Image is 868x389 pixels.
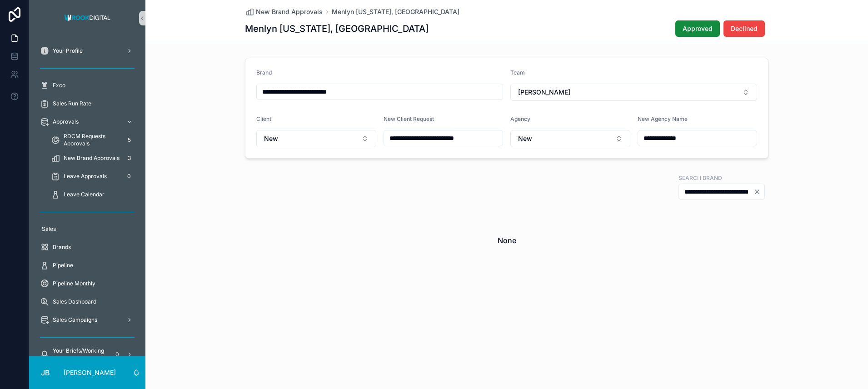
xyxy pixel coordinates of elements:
[45,186,140,203] a: Leave Calendar
[53,298,96,305] span: Sales Dashboard
[112,349,123,360] div: 0
[675,20,720,37] button: Approved
[124,171,135,182] div: 0
[384,115,434,122] span: New Client Request
[35,346,140,363] a: Your Briefs/Working On0
[35,77,140,94] a: Exco
[45,150,140,166] a: New Brand Approvals3
[510,130,630,147] button: Select Button
[731,24,758,33] span: Declined
[45,132,140,148] a: RDCM Requests Approvals5
[723,20,765,37] button: Declined
[53,280,95,287] span: Pipeline Monthly
[53,118,79,125] span: Approvals
[35,95,140,112] a: Sales Run Rate
[518,134,532,143] span: New
[753,188,764,195] button: Clear
[53,100,91,107] span: Sales Run Rate
[53,262,73,269] span: Pipeline
[64,173,107,180] span: Leave Approvals
[45,168,140,185] a: Leave Approvals0
[53,47,83,55] span: Your Profile
[35,275,140,292] a: Pipeline Monthly
[510,115,530,122] span: Agency
[498,235,516,246] h2: None
[64,133,120,147] span: RDCM Requests Approvals
[256,130,376,147] button: Select Button
[35,221,140,237] a: Sales
[245,7,323,16] a: New Brand Approvals
[510,84,757,101] button: Select Button
[35,312,140,328] a: Sales Campaigns
[35,239,140,255] a: Brands
[53,244,71,251] span: Brands
[518,88,570,97] span: [PERSON_NAME]
[264,134,278,143] span: New
[53,316,97,324] span: Sales Campaigns
[42,225,56,233] span: Sales
[510,69,525,76] span: Team
[41,367,50,378] span: JB
[332,7,459,16] a: Menlyn [US_STATE], [GEOGRAPHIC_DATA]
[64,155,120,162] span: New Brand Approvals
[638,115,688,122] span: New Agency Name
[53,82,65,89] span: Exco
[53,347,108,362] span: Your Briefs/Working On
[683,24,713,33] span: Approved
[256,115,271,122] span: Client
[35,114,140,130] a: Approvals
[64,191,105,198] span: Leave Calendar
[35,257,140,274] a: Pipeline
[35,43,140,59] a: Your Profile
[124,153,135,164] div: 3
[124,135,135,145] div: 5
[256,7,323,16] span: New Brand Approvals
[35,294,140,310] a: Sales Dashboard
[678,174,722,182] label: Search Brand
[29,36,145,356] div: scrollable content
[245,22,429,35] h1: Menlyn [US_STATE], [GEOGRAPHIC_DATA]
[64,368,116,377] p: [PERSON_NAME]
[62,11,113,25] img: App logo
[256,69,272,76] span: Brand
